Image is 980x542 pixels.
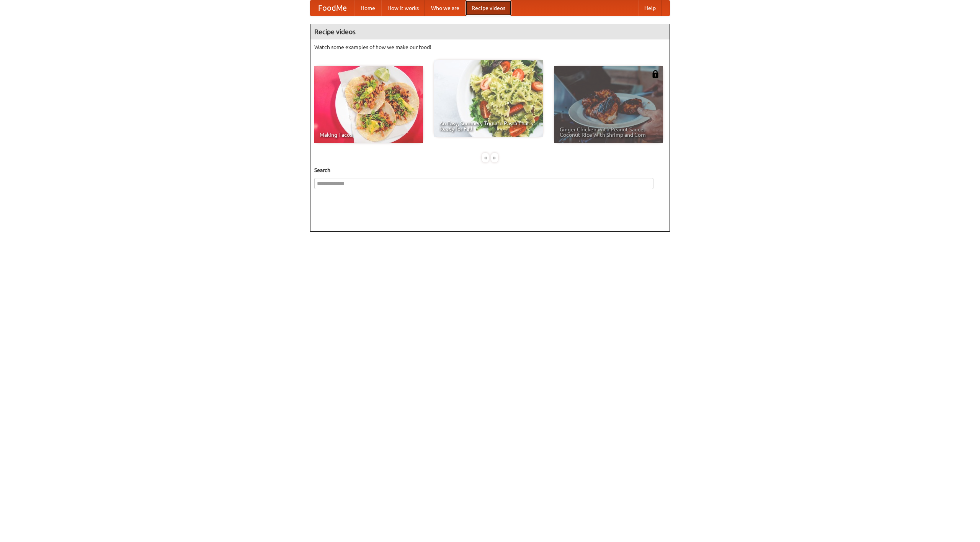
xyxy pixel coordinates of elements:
a: Recipe videos [465,0,511,16]
a: An Easy, Summery Tomato Pasta That's Ready for Fall [434,60,543,137]
img: 483408.png [652,70,659,78]
p: Watch some examples of how we make our food! [314,43,666,51]
div: « [482,153,489,162]
a: Who we are [425,0,465,16]
a: Making Tacos [314,66,423,143]
a: How it works [381,0,425,16]
a: Home [354,0,381,16]
h4: Recipe videos [310,24,670,39]
div: » [491,153,498,162]
span: An Easy, Summery Tomato Pasta That's Ready for Fall [439,121,537,131]
a: FoodMe [310,0,354,16]
span: Making Tacos [320,132,418,138]
h5: Search [314,166,666,174]
a: Help [638,0,662,16]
